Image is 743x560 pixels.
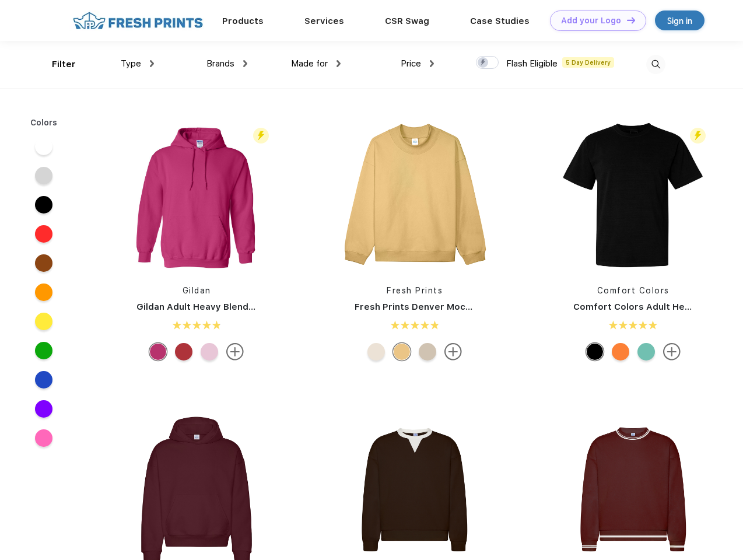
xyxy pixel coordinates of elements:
[419,343,436,360] div: Sand
[222,16,264,26] a: Products
[201,343,218,360] div: Light Pink
[444,343,462,360] img: more.svg
[52,58,76,71] div: Filter
[367,343,385,360] div: Buttermilk
[69,10,206,31] img: fo%20logo%202.webp
[562,57,614,68] span: 5 Day Delivery
[243,60,247,67] img: dropdown.png
[183,286,211,295] a: Gildan
[119,118,274,273] img: func=resize&h=266
[393,343,411,360] div: Bahama Yellow
[627,17,635,23] img: DT
[206,58,234,69] span: Brands
[556,118,711,273] img: func=resize&h=266
[387,286,443,295] a: Fresh Prints
[253,128,269,143] img: flash_active_toggle.svg
[149,343,167,360] div: Heliconia
[561,16,621,26] div: Add your Logo
[646,55,665,74] img: desktop_search.svg
[506,58,558,69] span: Flash Eligible
[136,302,391,312] a: Gildan Adult Heavy Blend 8 Oz. 50/50 Hooded Sweatshirt
[226,343,244,360] img: more.svg
[612,343,629,360] div: Burnt Orange
[291,58,328,69] span: Made for
[667,14,692,27] div: Sign in
[337,118,492,273] img: func=resize&h=266
[121,58,141,69] span: Type
[401,58,421,69] span: Price
[355,302,608,312] a: Fresh Prints Denver Mock Neck Heavyweight Sweatshirt
[597,286,670,295] a: Comfort Colors
[337,60,341,67] img: dropdown.png
[663,343,681,360] img: more.svg
[690,128,706,143] img: flash_active_toggle.svg
[22,117,66,129] div: Colors
[637,343,655,360] div: Chalky Mint
[655,10,705,30] a: Sign in
[175,343,192,360] div: Hth Spt Scrlt Rd
[150,60,154,67] img: dropdown.png
[586,343,604,360] div: Black
[430,60,434,67] img: dropdown.png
